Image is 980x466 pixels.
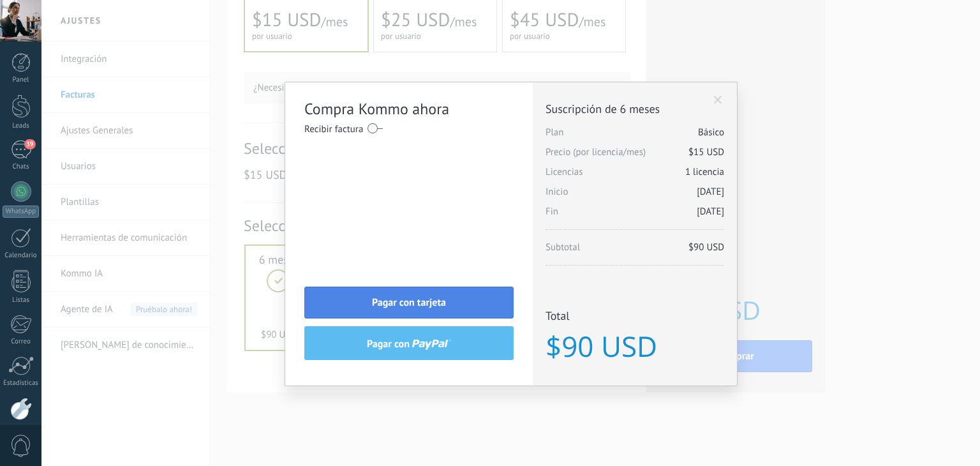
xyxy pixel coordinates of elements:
[546,126,724,146] span: Plan
[304,123,363,135] span: Recibir factura
[304,326,514,360] button: pagar con
[688,146,724,158] span: $15 USD
[546,166,724,186] span: Licencias
[546,241,724,261] span: Subtotal
[697,186,724,198] span: [DATE]
[698,126,724,139] span: Básico
[304,287,514,319] button: Pagar con tarjeta
[546,308,724,327] span: Total
[3,206,39,218] div: WhatsApp
[3,252,40,260] div: Calendario
[546,101,724,116] span: Suscripción de 6 meses
[3,296,40,304] div: Listas
[372,298,446,307] span: Pagar con tarjeta
[3,163,40,171] div: Chats
[3,379,40,387] div: Estadísticas
[24,139,35,149] span: 39
[367,340,412,349] span: pagar con
[3,338,40,346] div: Correo
[546,206,724,225] span: Fin
[546,146,724,166] span: Precio (por licencia/mes)
[3,122,40,130] div: Leads
[688,241,724,253] span: $90 USD
[546,186,724,206] span: Inicio
[685,166,724,178] span: 1 licencia
[304,101,501,117] h2: Compra Kommo ahora
[3,76,40,84] div: Panel
[697,206,724,218] span: [DATE]
[546,332,724,360] span: $90 USD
